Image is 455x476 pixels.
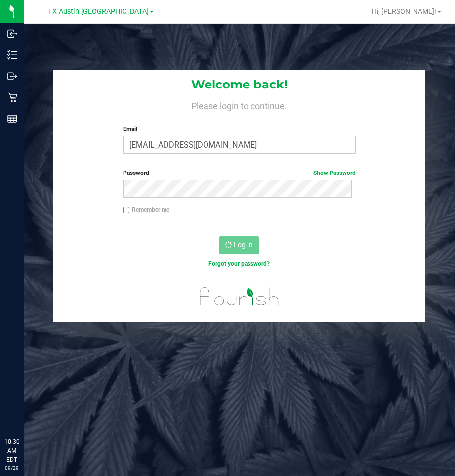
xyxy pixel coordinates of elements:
label: Remember me [123,205,169,214]
p: 09/29 [4,464,19,472]
h4: Please login to continue. [53,99,425,111]
inline-svg: Inbound [7,29,17,39]
input: Remember me [123,207,130,214]
span: TX Austin [GEOGRAPHIC_DATA] [48,7,149,16]
p: 10:30 AM EDT [4,437,19,464]
span: Hi, [PERSON_NAME]! [372,7,436,15]
inline-svg: Outbound [7,71,17,81]
h1: Welcome back! [53,78,425,91]
button: Log In [219,236,259,254]
a: Show Password [313,170,356,176]
label: Email [123,125,356,133]
img: flourish_logo.svg [193,279,286,314]
span: Password [123,170,149,176]
a: Forgot your password? [208,260,270,267]
inline-svg: Inventory [7,50,17,60]
inline-svg: Retail [7,92,17,102]
inline-svg: Reports [7,114,17,124]
span: Log In [234,241,253,249]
